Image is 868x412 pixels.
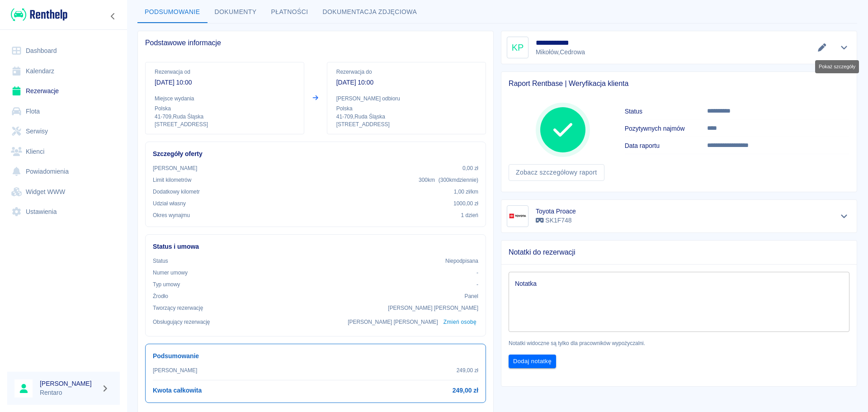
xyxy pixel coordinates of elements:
p: [DATE] 10:00 [155,78,295,87]
p: [PERSON_NAME] odbioru [336,95,476,103]
img: Renthelp logo [11,7,67,22]
p: [PERSON_NAME] [153,366,197,374]
p: Żrodło [153,292,168,300]
a: Powiadomienia [7,161,120,182]
div: KP [507,37,528,58]
h6: Status [625,107,707,116]
p: SK1F748 [536,216,576,225]
h6: Kwota całkowita [153,386,202,395]
p: [PERSON_NAME] [153,164,197,172]
p: [PERSON_NAME] [PERSON_NAME] [388,304,478,312]
p: Rezerwacja od [155,68,295,76]
p: Status [153,257,168,265]
a: Serwisy [7,121,120,142]
p: 1 dzień [461,211,478,219]
h6: 249,00 zł [453,386,478,395]
button: Pokaż szczegóły [837,41,852,54]
p: 41-709 , Ruda Śląska [336,113,476,121]
h6: Status i umowa [153,242,478,251]
p: Udział własny [153,199,186,208]
p: 300 km [419,176,478,184]
p: Panel [465,292,479,300]
a: Flota [7,101,120,122]
a: Ustawienia [7,202,120,222]
button: Edytuj dane [815,41,830,54]
p: Obsługujący rezerwację [153,318,210,326]
p: [DATE] 10:00 [336,78,476,87]
p: Mikołów , Cedrowa [536,47,589,57]
button: Zmień osobę [442,316,478,329]
h6: Szczegóły oferty [153,149,478,159]
button: Dokumentacja zdjęciowa [316,1,425,23]
img: Image [509,207,527,225]
h6: Podsumowanie [153,351,478,361]
a: Widget WWW [7,182,120,202]
h6: Data raportu [625,141,707,150]
p: Okres wynajmu [153,211,190,219]
a: Renthelp logo [7,7,67,22]
span: Notatki do rezerwacji [509,248,849,257]
p: 41-709 , Ruda Śląska [155,113,295,121]
h6: Pozytywnych najmów [625,124,707,133]
span: Podstawowe informacje [145,38,486,47]
p: Typ umowy [153,280,180,289]
p: Numer umowy [153,269,188,277]
p: Niepodpisana [445,257,478,265]
div: Pokaż szczegóły [815,60,859,73]
h6: [PERSON_NAME] [40,379,98,388]
p: Polska [336,104,476,113]
p: Tworzący rezerwację [153,304,203,312]
p: 249,00 zł [457,366,478,374]
button: Dokumenty [208,1,264,23]
a: Kalendarz [7,61,120,81]
p: [PERSON_NAME] [PERSON_NAME] [348,318,438,326]
p: - [476,269,478,277]
p: Rezerwacja do [336,68,476,76]
h6: Toyota Proace [536,207,576,216]
button: Dodaj notatkę [509,355,556,369]
span: ( 300 km dziennie ) [439,177,478,183]
p: Polska [155,104,295,113]
p: 1,00 zł /km [454,188,478,196]
p: 0,00 zł [462,164,478,172]
button: Pokaż szczegóły [837,210,852,223]
button: Płatności [264,1,316,23]
p: 1000,00 zł [453,199,478,208]
p: Miejsce wydania [155,95,295,103]
a: Klienci [7,142,120,162]
a: Rezerwacje [7,81,120,101]
p: Rentaro [40,388,98,398]
p: Dodatkowy kilometr [153,188,200,196]
a: Dashboard [7,41,120,61]
button: Zwiń nawigację [106,10,120,22]
p: [STREET_ADDRESS] [155,121,295,128]
span: Raport Rentbase | Weryfikacja klienta [509,79,849,88]
p: Limit kilometrów [153,176,191,184]
p: Notatki widoczne są tylko dla pracowników wypożyczalni. [509,339,849,347]
button: Podsumowanie [137,1,208,23]
p: [STREET_ADDRESS] [336,121,476,128]
a: Zobacz szczegółowy raport [509,164,604,181]
p: - [476,280,478,289]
